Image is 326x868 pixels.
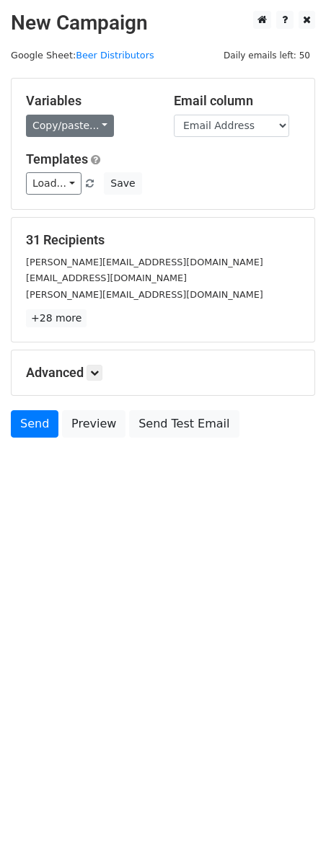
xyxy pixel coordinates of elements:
a: Send [11,410,58,438]
small: [EMAIL_ADDRESS][DOMAIN_NAME] [26,273,187,283]
h5: Advanced [26,365,300,381]
a: Templates [26,151,88,167]
h5: 31 Recipients [26,232,300,248]
small: Google Sheet: [11,50,154,61]
button: Save [104,172,141,195]
h5: Email column [174,93,300,109]
a: Daily emails left: 50 [219,50,315,61]
small: [PERSON_NAME][EMAIL_ADDRESS][DOMAIN_NAME] [26,289,263,300]
a: Copy/paste... [26,115,114,137]
small: [PERSON_NAME][EMAIL_ADDRESS][DOMAIN_NAME] [26,257,263,267]
a: Beer Distributors [76,50,154,61]
a: Load... [26,172,81,195]
a: Send Test Email [129,410,239,438]
a: Preview [62,410,125,438]
a: +28 more [26,309,87,327]
h2: New Campaign [11,11,315,35]
iframe: Chat Widget [254,799,326,868]
h5: Variables [26,93,152,109]
span: Daily emails left: 50 [219,48,315,63]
